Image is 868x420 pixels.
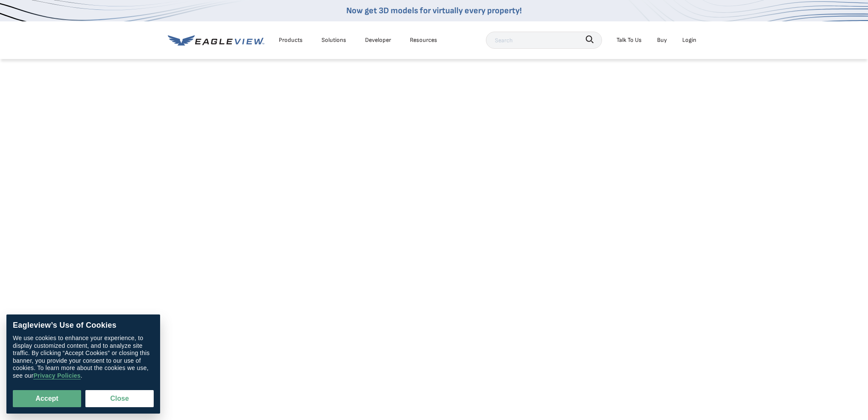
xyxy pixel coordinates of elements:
a: Privacy Policies [33,372,80,379]
div: Resources [410,35,437,45]
a: Buy [657,35,667,45]
div: Products [279,35,303,45]
button: Accept [13,390,81,407]
input: Search [486,32,602,49]
a: Developer [365,35,391,45]
div: Solutions [321,35,346,45]
div: Talk To Us [617,35,642,45]
a: Now get 3D models for virtually every property! [346,6,522,16]
button: Close [85,390,154,407]
div: Login [682,35,696,45]
div: Eagleview’s Use of Cookies [13,321,154,330]
div: We use cookies to enhance your experience, to display customized content, and to analyze site tra... [13,335,154,379]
